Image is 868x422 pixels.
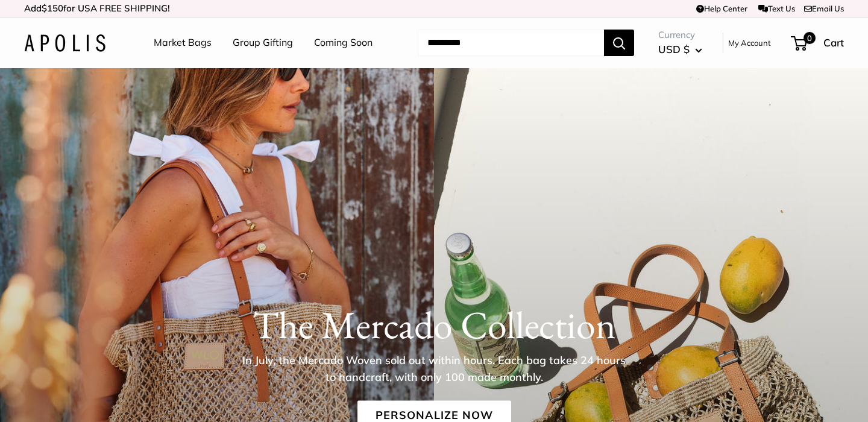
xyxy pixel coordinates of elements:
a: 0 Cart [792,33,844,52]
span: $150 [42,2,63,14]
p: In July, the Mercado Woven sold out within hours. Each bag takes 24 hours to handcraft, with only... [238,351,630,385]
a: Coming Soon [314,34,373,52]
a: Email Us [804,4,844,13]
img: Apolis [24,34,105,52]
span: Currency [658,27,702,43]
span: USD $ [658,43,690,55]
a: Text Us [758,4,795,13]
button: USD $ [658,40,702,59]
button: Search [604,30,634,56]
a: Market Bags [154,34,212,52]
h1: The Mercado Collection [24,301,844,347]
a: Help Center [696,4,747,13]
a: Group Gifting [233,34,293,52]
input: Search... [418,30,604,56]
a: My Account [728,36,771,50]
span: 0 [804,32,816,44]
span: Cart [823,36,844,49]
